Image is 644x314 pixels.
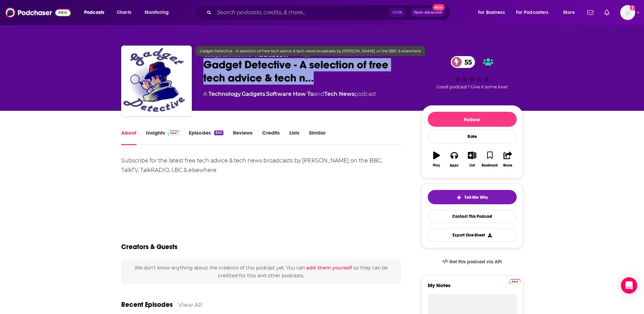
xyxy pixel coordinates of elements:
[512,7,558,18] button: open menu
[450,163,459,168] div: Apps
[437,84,508,89] span: Good podcast? Give it some love!
[123,47,190,115] img: Gadget Detective - A selection of free tech advice & tech news broadcasts by Fevzi Turkalp on the...
[428,129,517,143] div: Rate
[620,5,635,20] button: Show profile menu
[445,147,463,172] button: Apps
[428,210,517,223] a: Contact This Podcast
[433,4,445,11] span: New
[214,130,223,135] div: 640
[481,147,499,172] button: Bookmark
[470,163,475,168] div: List
[428,228,517,242] button: Export One-Sheet
[482,163,498,168] div: Bookmark
[456,195,462,200] img: tell me why sparkle
[84,8,104,17] span: Podcasts
[121,129,136,145] a: About
[516,8,549,17] span: For Podcasters
[428,190,517,204] button: tell me why sparkleTell Me Why
[421,52,523,94] div: 55Good podcast? Give it some love!
[389,8,405,17] span: Ctrl K
[411,8,445,17] button: Open AdvancedNew
[602,7,612,18] a: Show notifications dropdown
[289,129,299,145] a: Lists
[266,91,314,97] a: Software How To
[134,265,388,278] span: We don't know anything about the creators of this podcast yet . You can so they can be credited f...
[214,7,389,18] input: Search podcasts, credits, & more...
[558,7,583,18] button: open menu
[503,163,512,168] div: Share
[620,5,635,20] span: Logged in as WE_Broadcast
[473,7,513,18] button: open menu
[208,91,241,97] a: Technology
[262,129,280,145] a: Credits
[178,301,202,308] a: View All
[233,129,253,145] a: Reviews
[189,129,223,145] a: Episodes640
[414,11,442,14] span: Open Advanced
[196,46,425,56] div: Gadget Detective - A selection of free tech advice & tech news broadcasts by [PERSON_NAME] on the...
[451,56,475,68] a: 55
[117,8,131,17] span: Charts
[621,277,637,294] div: Open Intercom Messenger
[112,7,135,18] a: Charts
[464,195,488,200] span: Tell Me Why
[140,7,178,18] button: open menu
[437,254,508,270] a: Get this podcast via API
[428,147,445,172] button: Play
[630,5,635,11] svg: Add a profile image
[306,265,352,271] button: add them yourself
[324,91,354,97] a: Tech News
[478,8,505,17] span: For Business
[509,279,521,284] img: Podchaser Pro
[241,91,242,97] span: ,
[458,56,475,68] span: 55
[499,147,516,172] button: Share
[121,243,178,251] h2: Creators & Guests
[463,147,481,172] button: List
[202,5,457,20] div: Search podcasts, credits, & more...
[121,300,173,309] a: Recent Episodes
[309,129,326,145] a: Similar
[79,7,113,18] button: open menu
[265,91,266,97] span: ,
[449,259,502,265] span: Get this podcast via API
[121,156,401,175] div: Subscribe for the latest free tech advice & tech news broadcasts by [PERSON_NAME] on the BBC, Tal...
[5,6,71,19] img: Podchaser - Follow, Share and Rate Podcasts
[620,5,635,20] img: User Profile
[433,163,440,168] div: Play
[314,91,324,97] span: and
[146,129,180,145] a: InsightsPodchaser Pro
[585,7,596,18] a: Show notifications dropdown
[509,278,521,284] a: Pro website
[168,130,180,136] img: Podchaser Pro
[203,90,376,98] div: A podcast
[428,282,517,294] label: My Notes
[145,8,169,17] span: Monitoring
[563,8,575,17] span: More
[242,91,265,97] a: Gadgets
[428,112,517,127] button: Follow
